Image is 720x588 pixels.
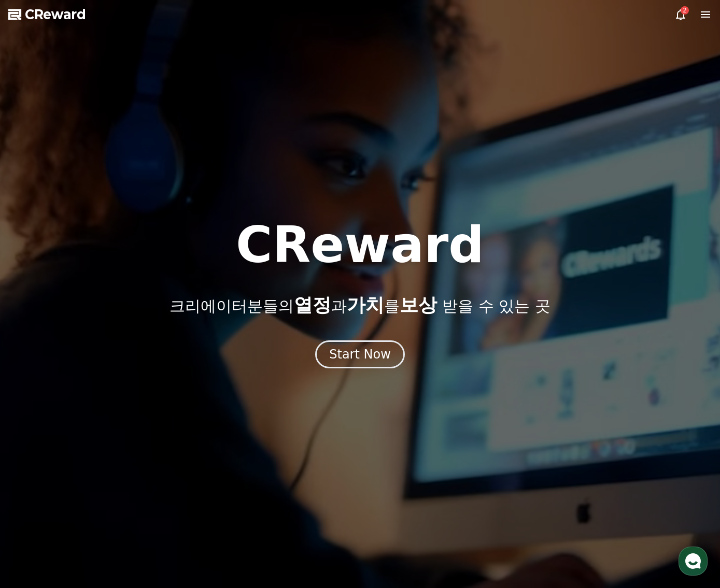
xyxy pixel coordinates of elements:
a: CReward [8,6,86,23]
a: 대화 [68,328,134,354]
a: 설정 [134,328,199,354]
a: Start Now [315,351,405,361]
a: 홈 [3,328,68,354]
span: 설정 [160,344,173,352]
span: 대화 [95,345,107,353]
span: 가치 [347,294,384,315]
span: 홈 [33,344,39,352]
button: Start Now [315,340,405,368]
div: Start Now [329,346,391,363]
h1: CReward [236,220,484,270]
span: CReward [25,6,86,23]
p: 크리에이터분들의 과 를 받을 수 있는 곳 [170,295,550,315]
span: 열정 [294,294,331,315]
a: 2 [674,8,687,21]
div: 2 [681,6,689,15]
span: 보상 [400,294,437,315]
